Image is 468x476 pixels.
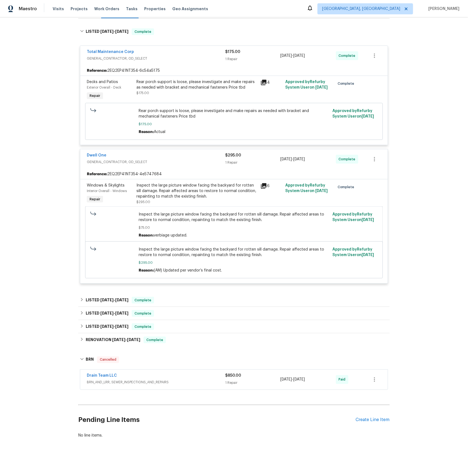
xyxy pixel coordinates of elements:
h6: LISTED [86,310,128,317]
span: Inspect the large picture window facing the backyard for rotten sill damage. Repair affected area... [139,247,329,258]
span: verbiage updated. [154,233,187,237]
span: $75.00 [139,225,329,230]
span: Approved by Refurby System User on [285,184,328,193]
div: 2EQ2EP41NT354-6c54a5175 [80,66,388,76]
span: - [100,311,128,315]
span: - [100,325,128,328]
h6: RENOVATION [86,337,140,343]
span: [DATE] [281,378,292,382]
div: 1 Repair [225,56,281,62]
span: Complete [338,81,357,86]
span: Complete [132,29,154,34]
span: Visits [53,6,64,12]
span: Rear porch support is loose, please investigate and make repairs as needed with bracket and mecha... [139,108,329,119]
span: - [100,298,128,302]
div: LISTED [DATE]-[DATE]Complete [78,320,390,333]
span: [DATE] [100,311,114,315]
span: Repair [87,196,103,202]
span: Projects [71,6,88,12]
span: $850.00 [225,374,241,378]
span: Work Orders [94,6,119,12]
span: [DATE] [100,298,114,302]
div: 4 [260,79,282,86]
span: [DATE] [294,54,305,58]
h6: LISTED [86,323,128,330]
div: 1 Repair [225,380,281,386]
span: - [281,377,305,382]
div: BRN Cancelled [78,351,390,369]
div: RENOVATION [DATE]-[DATE]Complete [78,333,390,347]
b: Reference: [87,68,107,73]
span: Geo Assignments [172,6,208,12]
span: $295.00 [139,260,329,265]
span: [DATE] [100,325,114,328]
span: - [112,338,140,342]
span: [DATE] [115,311,128,315]
div: 2EQ2EP41NT354-4e5747684 [80,169,388,179]
span: Complete [339,156,358,162]
span: [PERSON_NAME] [426,6,460,12]
span: [DATE] [115,325,128,328]
span: Complete [338,184,357,190]
span: Approved by Refurby System User on [332,248,374,257]
span: [DATE] [115,30,128,33]
span: Cancelled [98,357,119,363]
span: Reason: [139,268,154,272]
span: $295.00 [136,200,150,204]
span: [DATE] [362,115,374,118]
span: - [281,156,305,162]
span: [DATE] [127,338,140,342]
span: Decks and Patios [87,80,118,84]
span: [DATE] [281,54,292,58]
a: Total Maintenance Corp [87,50,134,54]
span: [DATE] [362,253,374,257]
span: [DATE] [294,378,305,382]
span: Approved by Refurby System User on [285,80,328,89]
div: LISTED [DATE]-[DATE]Complete [78,294,390,307]
div: Create Line Item [356,418,390,423]
span: Approved by Refurby System User on [332,109,374,118]
span: GENERAL_CONTRACTOR, OD_SELECT [87,159,225,165]
div: 6 [260,183,282,189]
span: [DATE] [315,86,328,89]
span: Windows & Skylights [87,184,125,187]
span: (AM) Updated per vendor’s final cost. [154,268,222,272]
span: Paid [339,377,348,382]
span: Properties [144,6,166,12]
div: No line items. [78,433,390,438]
span: Maestro [19,6,37,12]
span: Reason: [139,233,154,237]
div: 1 Repair [225,160,281,165]
span: Reason: [139,130,154,134]
span: Repair [87,93,103,99]
span: Tasks [126,7,138,11]
span: Complete [339,53,358,58]
h2: Pending Line Items [78,407,356,433]
span: $175.00 [225,50,240,54]
span: Inspect the large picture window facing the backyard for rotten sill damage. Repair affected area... [139,212,329,223]
span: Complete [132,297,154,303]
div: Inspect the large picture window facing the backyard for rotten sill damage. Repair affected area... [136,183,257,199]
a: Dwell One [87,153,106,157]
span: $295.00 [225,153,241,157]
span: - [281,53,305,58]
a: Drain Team LLC [87,374,117,378]
span: [DATE] [281,157,292,161]
span: $175.00 [139,121,329,127]
span: [DATE] [315,189,328,193]
span: - [100,30,128,33]
span: $175.00 [136,91,149,95]
h6: LISTED [86,28,128,35]
span: [DATE] [362,218,374,222]
span: [DATE] [100,30,114,33]
span: Approved by Refurby System User on [332,212,374,222]
h6: BRN [86,357,94,363]
b: Reference: [87,171,107,177]
div: LISTED [DATE]-[DATE]Complete [78,23,390,41]
span: [DATE] [115,298,128,302]
span: Interior Overall - Windows [87,189,127,193]
span: Complete [132,311,154,316]
h6: LISTED [86,297,128,304]
span: BRN_AND_LRR, SEWER_INSPECTIONS_AND_REPAIRS [87,380,225,385]
span: Exterior Overall - Deck [87,86,121,89]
